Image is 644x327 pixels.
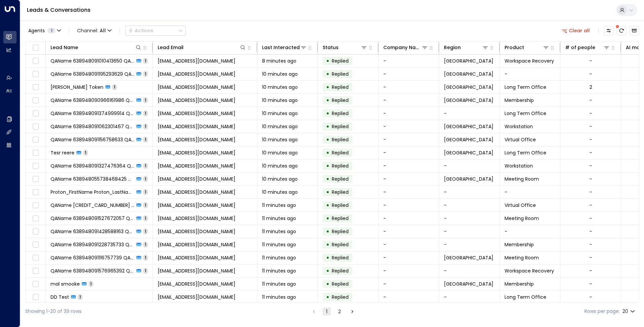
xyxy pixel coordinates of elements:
div: Status [323,43,339,51]
span: QAName 638948091116757739 QASurname 675 [51,254,134,261]
span: Long Term Office [505,294,546,300]
span: Long Term Office [505,149,546,156]
span: 1 [143,176,148,182]
span: regus@dropjar.com [158,84,235,90]
span: Toggle select row [31,175,40,183]
span: London [444,84,493,90]
div: • [326,252,329,263]
span: 11 minutes ago [262,281,296,287]
span: QAName 638948091228735733 QASurname 873 [51,241,134,248]
span: mal smooke [51,281,80,287]
span: 10 minutes ago [262,97,298,104]
div: - [589,294,592,300]
div: - [589,176,592,182]
td: - [439,225,500,238]
td: - [379,278,439,290]
span: biakgeif@guerrillamailblock.com [158,110,235,117]
div: - [589,71,592,77]
div: • [326,68,329,80]
td: - [439,238,500,251]
span: Toggle select row [31,227,40,236]
span: Tunis [444,149,493,156]
span: smoke@mailinator.com [158,281,235,287]
div: Product [505,43,524,51]
span: qmuxdboh@guerrillamailblock.com [158,71,235,77]
div: • [326,186,329,198]
span: Virtual Office [505,136,536,143]
div: - [589,58,592,64]
span: Replied [332,149,349,156]
span: ruxlnrql@guerrillamailblock.com [158,202,235,209]
td: - [379,238,439,251]
div: Status [323,43,367,51]
button: Channel:All [74,26,114,35]
span: Toggle select row [31,70,40,78]
span: Meeting Room [505,176,539,182]
nav: pagination navigation [310,307,357,316]
span: Toggle select row [31,241,40,249]
div: - [589,162,592,169]
span: Replied [332,202,349,209]
div: Region [444,43,489,51]
td: - [379,107,439,120]
span: QAName 638948091327476364 QASurname 747 [51,162,134,169]
span: znqoqjlz@guerrillamailblock.com [158,176,235,182]
td: - [379,173,439,185]
span: Virtual Office [505,202,536,209]
span: QAName 638948091010413650 QASurname 41 [51,58,134,64]
div: Button group with a nested menu [125,26,186,36]
span: QAName 638948091156758633 QASurname 675 [51,136,134,143]
span: Channel: [74,26,114,35]
span: Replied [332,84,349,90]
span: Toggle select row [31,149,40,157]
span: Workspace Recovery [505,58,554,64]
span: 1 [143,137,148,142]
td: - [379,199,439,212]
span: 10 minutes ago [262,84,298,90]
span: 10 minutes ago [262,189,298,195]
a: Leads & Conversations [27,6,91,14]
span: Replied [332,281,349,287]
td: - [439,159,500,172]
span: 1 [143,268,148,274]
span: Membership [505,241,534,248]
td: - [439,291,500,303]
span: 1 [143,228,148,234]
label: Rows per page: [584,308,620,315]
td: - [379,159,439,172]
div: 2 [589,84,592,90]
span: 10 minutes ago [262,136,298,143]
span: 1 [143,58,148,64]
span: aupxlyhs@guerrillamailblock.com [158,97,235,104]
div: Last Interacted [262,43,307,51]
span: 1 [143,123,148,129]
div: • [326,108,329,119]
span: Toggle select row [31,188,40,196]
span: vcygnhdv@guerrillamailblock.com [158,58,235,64]
span: testing@data.com [158,149,235,156]
button: Agents1 [25,26,63,35]
div: - [589,267,592,274]
span: Membership [505,97,534,104]
span: Replied [332,215,349,222]
span: 11 minutes ago [262,294,296,300]
span: QAName 638948091428588163 QASurname 858 [51,228,134,235]
span: 1 [143,110,148,116]
span: Meeting Room [505,215,539,222]
div: Lead Email [158,43,184,51]
div: • [326,199,329,211]
span: Toggle select row [31,214,40,223]
div: • [326,173,329,185]
span: QAName 638948090966161986 QASurname 616 [51,97,134,104]
span: QAName 638948091062301467 QASurname 230 [51,123,134,130]
div: Product [505,43,549,51]
td: - [439,264,500,277]
span: Replied [332,71,349,77]
span: nvwgtopq@guerrillamailblock.com [158,215,235,222]
div: • [326,213,329,224]
span: Proton_FirstName Proton_LastName [51,189,134,195]
td: - [439,212,500,225]
div: • [326,81,329,93]
button: Clear all [559,26,593,35]
span: 11 minutes ago [262,228,296,235]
